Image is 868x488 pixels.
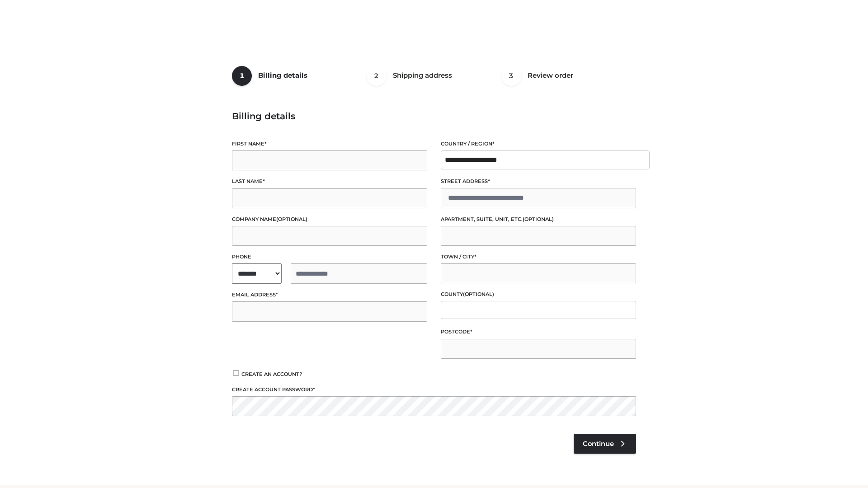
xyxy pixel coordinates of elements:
label: Street address [441,177,636,186]
input: Create an account? [232,370,240,376]
label: Email address [232,291,427,299]
label: First name [232,140,427,148]
span: Review order [528,71,573,80]
span: Billing details [258,71,307,80]
span: Continue [583,440,614,448]
span: (optional) [463,291,494,297]
h3: Billing details [232,111,636,122]
label: Phone [232,253,427,261]
span: Create an account? [241,371,302,377]
label: Town / City [441,253,636,261]
label: Last name [232,177,427,186]
label: Company name [232,215,427,224]
label: Apartment, suite, unit, etc. [441,215,636,224]
label: Postcode [441,328,636,336]
label: Country / Region [441,140,636,148]
span: (optional) [276,216,307,222]
span: 2 [367,66,387,86]
span: 1 [232,66,252,86]
span: Shipping address [393,71,452,80]
a: Continue [574,434,636,454]
label: County [441,290,636,299]
label: Create account password [232,385,636,394]
span: 3 [501,66,521,86]
span: (optional) [523,216,554,222]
